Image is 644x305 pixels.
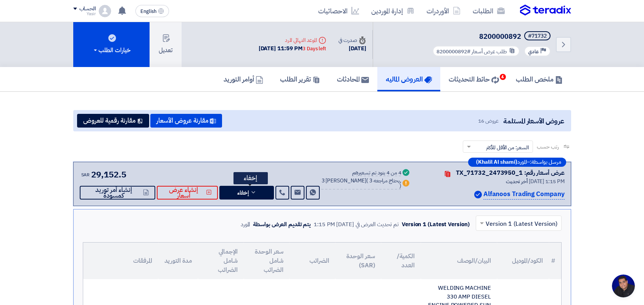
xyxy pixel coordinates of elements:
span: عادي [528,48,539,55]
span: رتب حسب [537,143,559,151]
div: تم تحديث العرض في [DATE] 1:15 PM [314,220,399,229]
div: – [468,158,566,167]
a: حائط التحديثات4 [440,67,507,91]
button: مقارنة رقمية للعروض [77,114,149,128]
a: تقرير الطلب [272,67,328,91]
div: 4 من 4 بنود تم تسعيرهم [352,170,401,176]
span: المورد [517,160,527,165]
a: الطلبات [467,2,511,20]
div: #71732 [528,34,547,39]
span: إنشاء عرض أسعار [163,187,205,198]
span: ) [399,182,401,190]
div: إخفاء [233,172,268,184]
th: مدة التوريد [158,243,198,279]
div: المورد [241,220,250,229]
h5: ملخص الطلب [516,75,563,83]
div: خيارات الطلب [92,46,130,55]
span: السعر: من الأقل للأكثر [486,144,529,152]
div: [DATE] [338,44,366,53]
th: # [549,243,561,279]
span: English [140,9,156,14]
span: عروض الأسعار المستلمة [503,116,564,126]
img: Verified Account [474,191,482,198]
div: يتم تقديم العرض بواسطة [253,220,311,229]
div: عرض أسعار رقم: TX_71732_2473950_1 [456,168,565,177]
div: الموعد النهائي للرد [259,36,326,44]
th: سعر الوحدة شامل الضرائب [244,243,290,279]
p: Alfanoos Trading Company [483,189,565,200]
span: 8200000892 [479,31,521,42]
div: Open chat [612,275,635,297]
button: مقارنة عروض الأسعار [150,114,222,128]
span: أخر تحديث [506,177,528,185]
span: 4 [500,74,506,80]
img: Teradix logo [520,5,571,16]
span: 29,152.5 [91,168,126,181]
div: 3 Days left [303,45,326,53]
div: Version 1 (Latest Version) [402,220,469,229]
span: SAR [81,171,90,178]
div: صدرت في [338,36,366,44]
a: إدارة الموردين [365,2,420,20]
img: profile_test.png [99,5,111,17]
a: ملخص الطلب [507,67,571,91]
a: العروض الماليه [377,67,440,91]
a: أوامر التوريد [215,67,272,91]
span: طلب عرض أسعار [472,48,507,56]
div: Yasir [73,12,96,16]
span: 3 يحتاج مراجعه, [369,177,401,185]
span: ( [366,177,368,185]
a: الاحصائيات [312,2,365,20]
span: إنشاء أمر توريد كمسودة [86,187,142,198]
th: الكمية/العدد [381,243,421,279]
h5: تقرير الطلب [280,75,320,83]
button: English [135,5,169,17]
button: تعديل [150,22,182,67]
div: [DATE] 11:59 PM [259,44,326,53]
span: عروض 16 [478,117,499,125]
button: إخفاء [219,186,274,200]
h5: المحادثات [337,75,369,83]
th: الضرائب [290,243,335,279]
span: إخفاء [237,190,249,196]
b: (Khalil Al shami) [476,160,517,165]
th: البيان/الوصف [421,243,497,279]
div: 3 [PERSON_NAME] [321,178,401,190]
a: الأوردرات [420,2,467,20]
th: سعر الوحدة (SAR) [335,243,381,279]
span: #8200000892 [436,48,470,56]
button: إنشاء أمر توريد كمسودة [80,186,155,200]
h5: العروض الماليه [386,75,432,83]
h5: أوامر التوريد [224,75,263,83]
span: [DATE] 1:15 PM [529,177,565,185]
th: المرفقات [83,243,158,279]
button: إنشاء عرض أسعار [157,186,218,200]
button: خيارات الطلب [73,22,150,67]
h5: 8200000892 [431,31,552,42]
a: المحادثات [328,67,377,91]
th: الكود/الموديل [497,243,549,279]
span: مرسل بواسطة: [530,160,561,165]
th: الإجمالي شامل الضرائب [198,243,244,279]
div: الحساب [79,6,96,12]
h5: حائط التحديثات [449,75,499,83]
